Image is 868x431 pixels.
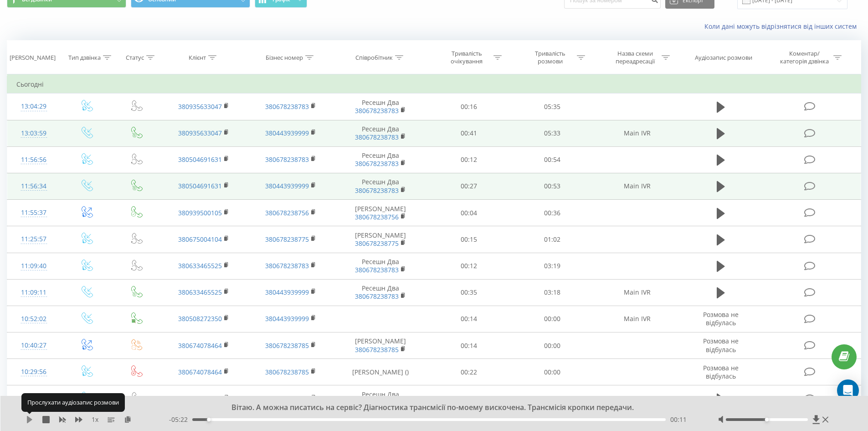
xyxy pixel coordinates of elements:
td: Ресешн Два [334,120,427,146]
span: 00:11 [670,415,687,424]
span: Розмова не відбулась [703,363,739,380]
td: 05:33 [511,120,594,146]
td: [PERSON_NAME] [334,226,427,253]
div: Тривалість розмови [526,50,575,65]
div: Прослухати аудіозапис розмови [21,393,125,411]
td: 00:00 [511,332,594,359]
td: Main IVR [594,173,680,199]
div: Коментар/категорія дзвінка [778,50,831,65]
td: 00:00 [511,306,594,332]
div: Аудіозапис розмови [695,54,752,62]
a: 380678238783 [355,106,399,115]
a: 380678238785 [355,345,399,354]
a: 380508272350 [178,314,222,323]
td: Main IVR [594,120,680,146]
td: Main IVR [594,306,680,332]
div: Тривалість очікування [442,50,491,65]
td: 00:27 [427,173,511,199]
a: 380678238783 [355,265,399,274]
span: - 05:22 [169,415,192,424]
td: 00:14 [427,332,511,359]
a: 380675004104 [178,235,222,244]
td: 01:00 [511,385,594,412]
td: Ресешн Два [334,385,427,412]
a: 380443939999 [265,182,309,190]
div: Бізнес номер [266,54,303,62]
a: 380678238783 [265,394,309,403]
div: 13:04:29 [16,98,51,115]
td: 03:19 [511,253,594,279]
a: 380678238756 [355,213,399,221]
a: 380633465525 [178,288,222,296]
div: Назва схеми переадресації [611,50,659,65]
a: 380678238775 [265,235,309,244]
a: 380504691631 [178,155,222,164]
div: Open Intercom Messenger [837,379,859,401]
span: Розмова не відбулась [703,310,739,327]
a: 380678238785 [265,368,309,376]
td: Ресешн Два [334,173,427,199]
td: [PERSON_NAME] [334,332,427,359]
a: Коли дані можуть відрізнятися вiд інших систем [704,22,861,31]
a: 380939500105 [178,208,222,217]
td: 00:13 [427,385,511,412]
td: 00:12 [427,146,511,173]
td: 00:12 [427,253,511,279]
a: 380678238783 [355,186,399,195]
a: 380678238783 [355,133,399,141]
a: 380443939999 [265,288,309,296]
td: 00:54 [511,146,594,173]
div: 10:29:56 [16,363,51,381]
div: Accessibility label [207,418,211,421]
div: 10:13:55 [16,389,51,407]
td: Ресешн Два [334,279,427,306]
td: 00:15 [427,226,511,253]
div: 11:25:57 [16,230,51,248]
a: 380935633047 [178,102,222,111]
td: 00:36 [511,200,594,226]
td: 00:14 [427,306,511,332]
td: Ресешн Два [334,253,427,279]
a: 380678238783 [265,261,309,270]
a: 380678238783 [265,102,309,111]
div: 13:03:59 [16,125,51,142]
a: 380504691631 [178,182,222,190]
a: 380678238783 [355,159,399,168]
a: 380443939999 [265,314,309,323]
td: 00:53 [511,173,594,199]
div: Вітаю. А можна писатись на сервіс? Діагностика трансмісії по-моему вискочена. Трансмісія кропки п... [107,403,750,413]
div: 11:55:37 [16,204,51,222]
div: Тип дзвінка [68,54,101,62]
a: 380678238783 [355,292,399,301]
td: 00:22 [427,359,511,385]
td: 03:18 [511,279,594,306]
td: 00:16 [427,93,511,120]
td: 05:35 [511,93,594,120]
div: 10:40:27 [16,337,51,354]
div: 11:09:40 [16,257,51,275]
td: Ресешн Два [334,93,427,120]
div: 11:56:34 [16,177,51,195]
a: 380935633047 [178,129,222,137]
td: 00:41 [427,120,511,146]
a: 380443939999 [265,129,309,137]
td: [PERSON_NAME] [334,200,427,226]
div: 11:56:56 [16,151,51,169]
div: Статус [126,54,144,62]
td: Сьогодні [7,75,861,93]
span: Розмова не відбулась [703,337,739,353]
a: 380678238785 [265,341,309,350]
td: Ресешн Два [334,146,427,173]
td: Main IVR [594,279,680,306]
td: 01:02 [511,226,594,253]
div: Клієнт [189,54,206,62]
div: Accessibility label [765,418,769,421]
td: 00:35 [427,279,511,306]
a: 380674078464 [178,368,222,376]
a: 380674078464 [178,341,222,350]
a: 380633465525 [178,261,222,270]
div: 11:09:11 [16,284,51,301]
a: 380977808607 [178,394,222,403]
a: 380678238756 [265,208,309,217]
td: 00:04 [427,200,511,226]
